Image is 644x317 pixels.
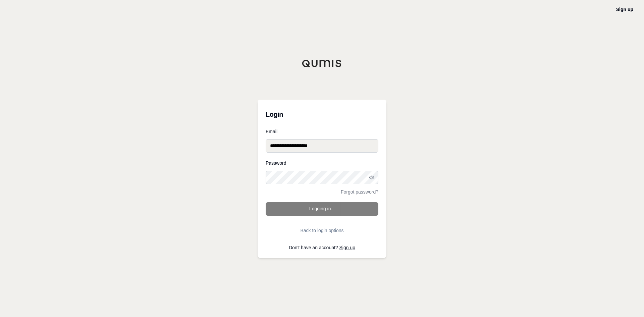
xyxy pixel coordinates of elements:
[266,108,378,121] h3: Login
[302,59,342,67] img: Qumis
[266,161,378,165] label: Password
[341,190,378,194] a: Forgot password?
[266,245,378,250] p: Don't have an account?
[266,129,378,134] label: Email
[339,245,355,250] a: Sign up
[266,224,378,237] button: Back to login options
[616,7,633,12] a: Sign up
